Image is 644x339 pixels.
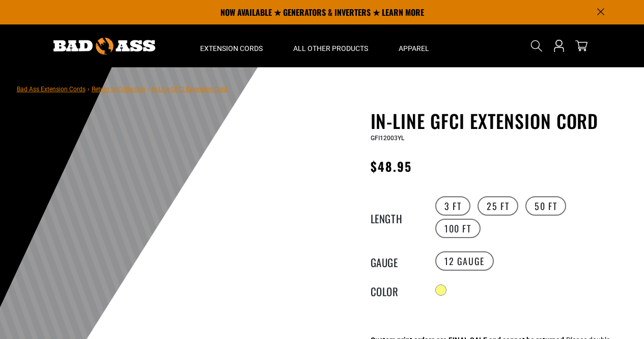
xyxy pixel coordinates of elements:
[200,44,263,53] span: Extension Cords
[399,44,429,53] span: Apparel
[53,38,155,55] img: Bad Ass Extension Cords
[152,86,228,93] span: In-Line GFCI Extension Cord
[148,86,150,93] span: ›
[17,86,86,93] a: Bad Ass Extension Cords
[92,86,146,93] a: Return to Collection
[435,219,481,238] label: 100 FT
[435,196,470,216] label: 3 FT
[371,211,422,224] legend: Length
[293,44,368,53] span: All Other Products
[371,157,412,175] span: $48.95
[435,251,494,271] label: 12 Gauge
[371,135,404,142] span: GFI12003YL
[371,283,422,297] legend: Color
[17,83,228,95] nav: breadcrumbs
[383,24,444,67] summary: Apparel
[185,24,278,67] summary: Extension Cords
[525,196,566,216] label: 50 FT
[478,196,518,216] label: 25 FT
[88,86,90,93] span: ›
[371,110,620,132] h1: In-Line GFCI Extension Cord
[278,24,383,67] summary: All Other Products
[528,38,545,54] summary: Search
[371,254,422,268] legend: Gauge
